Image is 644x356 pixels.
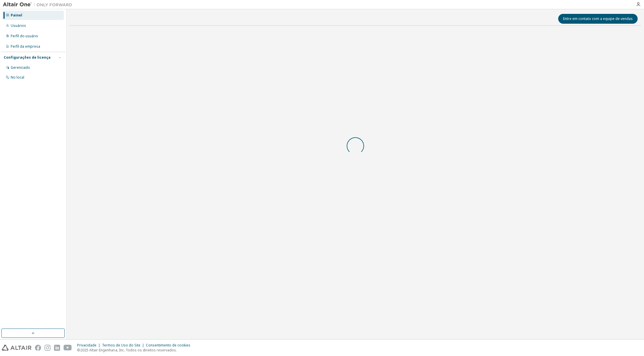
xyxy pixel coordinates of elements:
div: Gerenciado [11,65,30,70]
img: Altair Um [3,2,75,8]
div: Painel [11,13,22,18]
div: Privacidade [77,343,102,348]
button: Entre em contato com a equipe de vendas [558,14,638,24]
img: youtube.svg [64,345,72,351]
div: Usuários [11,23,26,28]
img: instagram.svg [44,345,51,351]
p: © [77,348,194,353]
div: No local [11,75,24,80]
img: altair_logo.svg [2,345,31,351]
img: linkedin.svg [54,345,60,351]
font: 2025 Altair Engenharia, Inc. Todos os direitos reservados. [80,348,177,353]
img: facebook.svg [35,345,41,351]
div: Configurações de licença [4,55,51,60]
div: Termos de Uso do Site [102,343,146,348]
div: Perfil da empresa [11,44,40,49]
div: Consentimento de cookies [146,343,194,348]
div: Perfil do usuário [11,34,38,38]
